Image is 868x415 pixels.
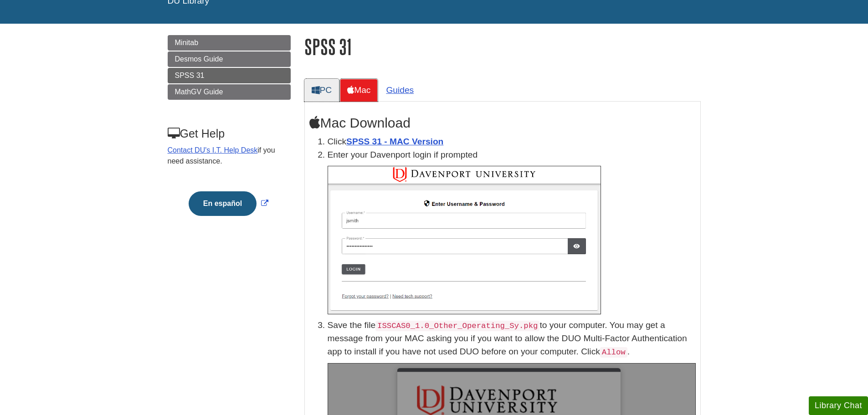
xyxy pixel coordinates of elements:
[186,200,271,207] a: Link opens in new window
[175,88,223,96] span: MathGV Guide
[168,68,291,83] a: SPSS 31
[168,84,291,100] a: MathGV Guide
[375,321,539,331] code: ISSCAS0_1.0_Other_Operating_Sy.pkg
[379,79,421,101] a: Guides
[168,51,291,67] a: Desmos Guide
[175,39,199,46] span: Minitab
[189,191,257,216] button: En español
[304,79,339,101] a: PC
[168,145,290,167] p: if you need assistance.
[175,55,223,63] span: Desmos Guide
[328,319,696,359] p: Save the file to your computer. You may get a message from your MAC asking you if you want to all...
[168,127,290,140] h3: Get Help
[168,146,258,154] a: Contact DU's I.T. Help Desk
[309,115,696,131] h2: Mac Download
[600,347,627,358] code: Allow
[304,35,701,58] h1: SPSS 31
[346,137,443,146] a: SPSS 31 - MAC Version
[168,35,291,231] div: Guide Page Menu
[328,135,696,149] li: Click
[340,79,378,101] a: Mac
[809,396,868,415] button: Library Chat
[168,35,291,51] a: Minitab
[175,72,205,79] span: SPSS 31
[328,149,696,162] p: Enter your Davenport login if prompted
